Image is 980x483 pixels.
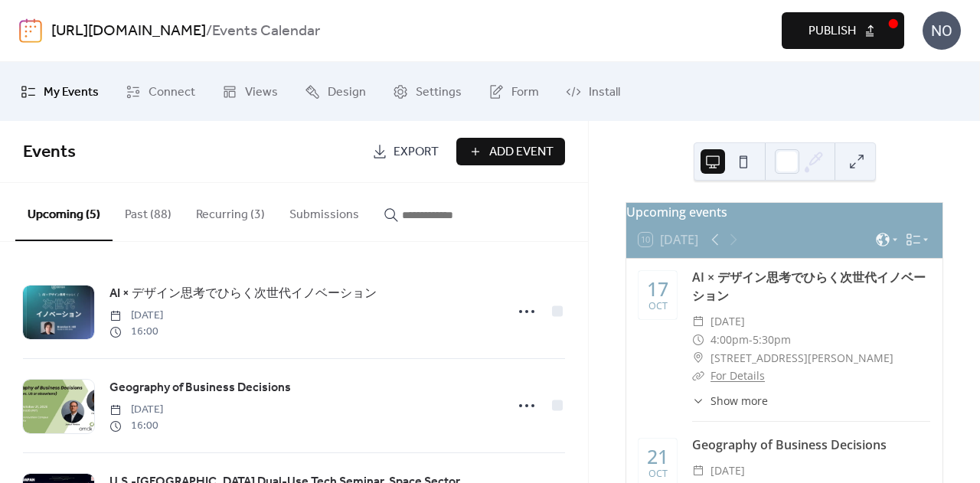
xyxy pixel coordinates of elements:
button: Recurring (3) [184,183,277,240]
b: / [206,17,212,46]
a: Form [477,68,550,115]
span: Settings [416,80,462,104]
span: [DATE] [109,402,163,418]
span: 16:00 [109,418,163,434]
span: [DATE] [109,308,163,324]
span: My Events [44,80,99,104]
span: Design [328,80,366,104]
div: ​ [692,331,704,349]
div: 17 [647,279,668,299]
a: Connect [114,68,207,115]
button: Upcoming (5) [15,183,113,241]
span: [DATE] [710,312,745,331]
button: Add Event [456,138,565,165]
div: Upcoming events [626,203,942,221]
div: ​ [692,367,704,385]
div: ​ [692,349,704,367]
button: ​Show more [692,393,768,409]
span: [STREET_ADDRESS][PERSON_NAME] [710,349,893,367]
a: AI × デザイン思考でひらく次世代イノベーション [692,269,926,304]
a: [URL][DOMAIN_NAME] [51,17,206,46]
span: Export [394,143,439,162]
span: 5:30pm [753,331,791,349]
a: Geography of Business Decisions [109,378,291,398]
div: Oct [648,469,668,479]
a: Geography of Business Decisions [692,436,887,453]
img: logo [19,18,42,43]
a: Design [293,68,377,115]
span: Geography of Business Decisions [109,379,291,397]
span: Install [589,80,620,104]
span: 16:00 [109,324,163,340]
div: Oct [648,302,668,312]
a: Export [361,138,450,165]
span: AI × デザイン思考でひらく次世代イノベーション [109,285,377,303]
a: Views [211,68,289,115]
div: ​ [692,462,704,480]
a: Install [554,68,632,115]
button: Publish [782,12,904,49]
span: Views [245,80,278,104]
span: Connect [149,80,195,104]
a: My Events [9,68,110,115]
a: AI × デザイン思考でひらく次世代イノベーション [109,284,377,304]
span: Events [23,135,76,169]
div: ​ [692,312,704,331]
button: Submissions [277,183,371,240]
span: Add Event [489,143,554,162]
span: Show more [710,393,768,409]
b: Events Calendar [212,17,320,46]
a: Settings [381,68,473,115]
span: - [749,331,753,349]
span: 4:00pm [710,331,749,349]
span: Publish [808,22,856,41]
a: For Details [710,368,765,383]
div: NO [923,11,961,50]
span: [DATE] [710,462,745,480]
button: Past (88) [113,183,184,240]
div: ​ [692,393,704,409]
div: 21 [647,447,668,466]
span: Form [511,80,539,104]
